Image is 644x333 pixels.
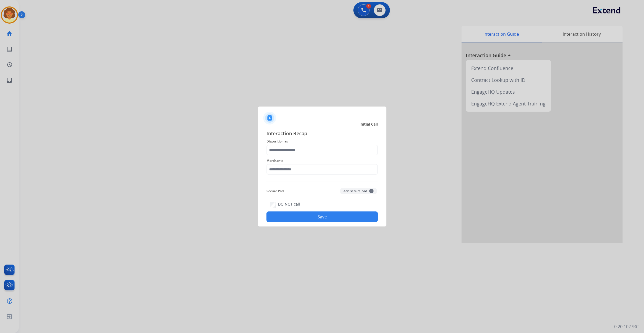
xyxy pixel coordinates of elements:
[266,211,378,222] button: Save
[614,323,639,330] p: 0.20.1027RC
[263,112,276,125] img: contactIcon
[266,138,378,145] span: Disposition as
[360,122,378,127] span: Initial Call
[369,189,374,193] span: +
[266,130,378,138] span: Interaction Recap
[340,188,377,194] button: Add secure pad+
[266,188,284,194] span: Secure Pad
[266,158,378,164] span: Merchants
[278,202,300,207] label: DO NOT call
